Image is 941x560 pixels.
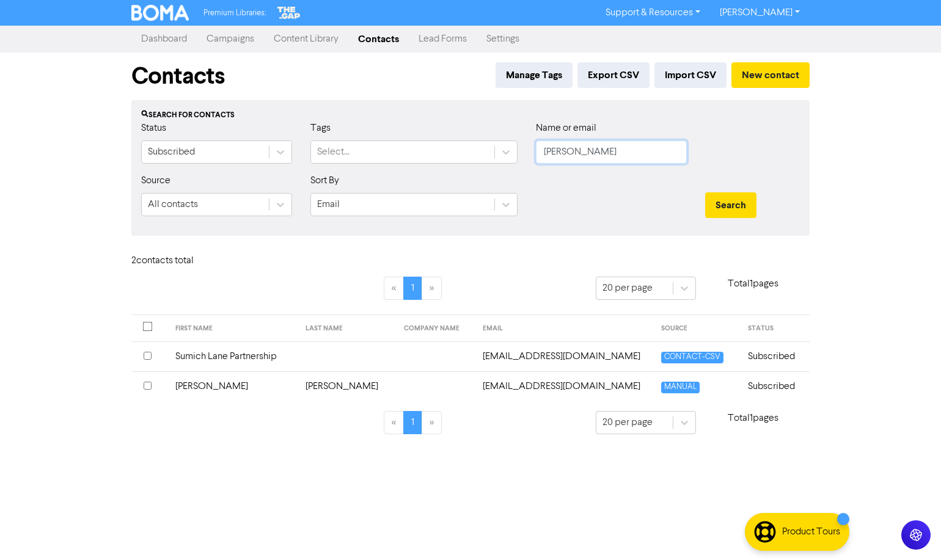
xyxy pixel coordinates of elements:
[536,121,596,136] label: Name or email
[148,197,198,212] div: All contacts
[731,62,810,88] button: New contact
[577,62,650,88] button: Export CSV
[197,27,264,51] a: Campaigns
[741,315,810,342] th: STATUS
[317,145,350,159] div: Select...
[475,315,654,342] th: EMAIL
[131,255,229,267] h6: 2 contact s total
[141,110,800,121] div: Search for contacts
[148,145,195,159] div: Subscribed
[880,501,941,560] iframe: Chat Widget
[596,3,710,23] a: Support & Resources
[141,173,170,188] label: Source
[264,27,348,51] a: Content Library
[496,62,573,88] button: Manage Tags
[168,371,298,401] td: [PERSON_NAME]
[317,197,340,212] div: Email
[409,27,477,51] a: Lead Forms
[310,121,331,136] label: Tags
[298,315,397,342] th: LAST NAME
[203,9,266,17] span: Premium Libraries:
[705,192,756,218] button: Search
[348,27,409,51] a: Contacts
[131,27,197,51] a: Dashboard
[654,62,727,88] button: Import CSV
[696,411,810,426] p: Total 1 pages
[475,341,654,371] td: info@loganmaclean.co.nz
[403,411,422,434] a: Page 1 is your current page
[310,173,339,188] label: Sort By
[168,315,298,342] th: FIRST NAME
[602,281,653,296] div: 20 per page
[477,27,529,51] a: Settings
[397,315,475,342] th: COMPANY NAME
[741,371,810,401] td: Subscribed
[131,5,189,21] img: BOMA Logo
[141,121,166,136] label: Status
[654,315,741,342] th: SOURCE
[276,5,302,21] img: The Gap
[168,341,298,371] td: Sumich Lane Partnership
[298,371,397,401] td: [PERSON_NAME]
[661,352,723,363] span: CONTACT-CSV
[403,277,422,300] a: Page 1 is your current page
[741,341,810,371] td: Subscribed
[696,277,810,291] p: Total 1 pages
[475,371,654,401] td: northlandtce@gmail.com
[710,3,810,23] a: [PERSON_NAME]
[131,62,225,90] h1: Contacts
[661,382,700,393] span: MANUAL
[602,415,653,430] div: 20 per page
